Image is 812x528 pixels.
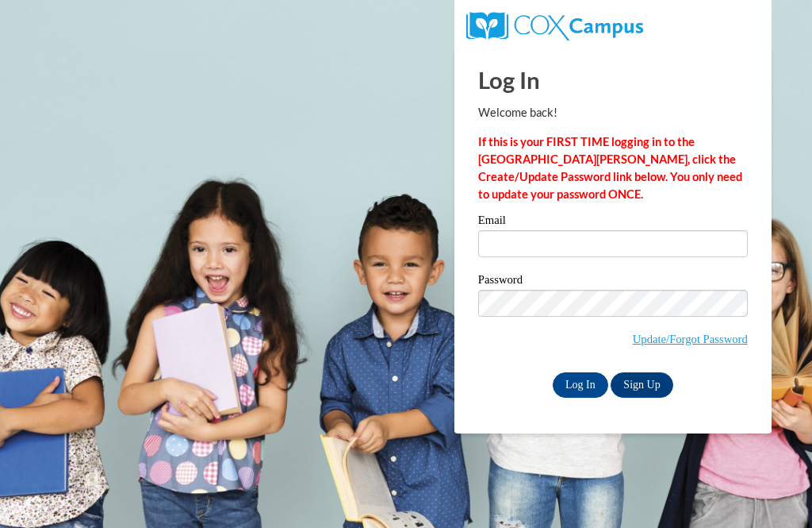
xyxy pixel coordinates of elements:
a: Sign Up [611,372,672,398]
a: COX Campus [466,18,643,32]
img: COX Campus [466,12,643,40]
label: Password [478,274,748,290]
p: Welcome back! [478,104,748,121]
h1: Log In [478,64,748,96]
label: Email [478,214,748,230]
input: Log In [553,372,608,398]
a: Update/Forgot Password [633,333,748,345]
strong: If this is your FIRST TIME logging in to the [GEOGRAPHIC_DATA][PERSON_NAME], click the Create/Upd... [478,135,742,201]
